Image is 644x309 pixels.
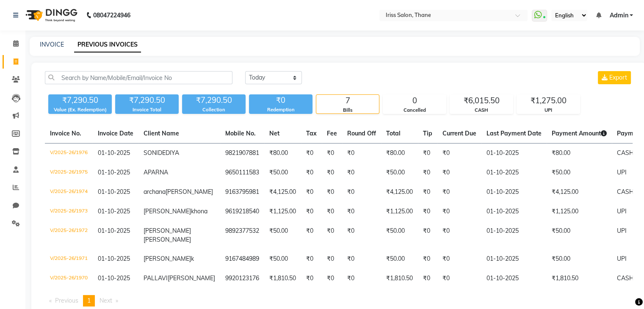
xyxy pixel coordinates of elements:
td: ₹0 [342,202,381,221]
td: ₹0 [418,182,437,202]
td: ₹0 [437,163,481,182]
td: ₹0 [418,221,437,249]
span: [PERSON_NAME] [144,207,191,215]
td: ₹0 [301,269,322,288]
td: ₹0 [301,221,322,249]
div: 7 [316,95,379,107]
td: 01-10-2025 [481,249,547,269]
td: 9619218540 [220,202,264,221]
span: [PERSON_NAME] [144,236,191,243]
span: [PERSON_NAME] [168,274,215,282]
td: V/2025-26/1976 [45,143,93,163]
td: 9163795981 [220,182,264,202]
td: V/2025-26/1974 [45,182,93,202]
span: Tip [423,130,432,137]
span: APARNA [144,168,168,176]
td: ₹0 [342,249,381,269]
span: UPI [617,255,627,262]
span: UPI [617,227,627,235]
span: 01-10-2025 [98,274,130,282]
span: [PERSON_NAME] [144,227,191,235]
span: Fee [327,130,337,137]
td: ₹50.00 [264,163,301,182]
b: 08047224946 [93,3,130,27]
td: ₹4,125.00 [547,182,612,202]
span: Round Off [347,130,376,137]
span: UPI [617,207,627,215]
span: 01-10-2025 [98,168,130,176]
td: 9821907881 [220,143,264,163]
td: ₹0 [437,182,481,202]
span: PALLAVI [144,274,168,282]
td: V/2025-26/1971 [45,249,93,269]
span: DEDIYA [158,149,179,157]
td: ₹50.00 [264,249,301,269]
td: ₹0 [301,163,322,182]
td: 01-10-2025 [481,143,547,163]
td: ₹0 [342,143,381,163]
div: ₹6,015.50 [450,95,513,107]
td: ₹1,125.00 [264,202,301,221]
td: ₹0 [301,249,322,269]
div: Invoice Total [115,106,179,113]
td: 01-10-2025 [481,163,547,182]
span: CASH [617,274,634,282]
td: ₹80.00 [547,143,612,163]
span: 01-10-2025 [98,255,130,262]
span: Tax [306,130,317,137]
span: Invoice No. [50,130,81,137]
div: Bills [316,107,379,114]
span: Export [609,74,627,81]
td: ₹50.00 [381,249,418,269]
span: archana [144,188,166,196]
td: ₹0 [322,143,342,163]
td: 9892377532 [220,221,264,249]
td: ₹0 [301,143,322,163]
td: ₹0 [437,202,481,221]
td: ₹4,125.00 [264,182,301,202]
td: ₹0 [418,249,437,269]
td: ₹0 [418,163,437,182]
span: Net [269,130,279,137]
span: 01-10-2025 [98,188,130,196]
td: ₹1,125.00 [381,202,418,221]
div: CASH [450,107,513,114]
td: ₹0 [322,269,342,288]
a: INVOICE [40,41,64,48]
span: Admin [609,11,628,20]
td: ₹1,810.50 [547,269,612,288]
span: khona [191,207,207,215]
div: Value (Ex. Redemption) [48,106,112,113]
span: Current Due [442,130,476,137]
div: ₹1,275.00 [517,95,580,107]
td: ₹50.00 [381,221,418,249]
span: Total [386,130,401,137]
td: 9167484989 [220,249,264,269]
td: ₹0 [418,202,437,221]
div: Redemption [249,106,312,113]
div: ₹0 [249,94,312,106]
span: Client Name [144,130,179,137]
span: 01-10-2025 [98,227,130,235]
td: 01-10-2025 [481,221,547,249]
td: V/2025-26/1970 [45,269,93,288]
td: 01-10-2025 [481,202,547,221]
td: ₹1,125.00 [547,202,612,221]
td: 9920123176 [220,269,264,288]
div: 0 [383,95,446,107]
td: ₹0 [418,269,437,288]
span: CASH [617,188,634,196]
a: PREVIOUS INVOICES [74,37,141,52]
div: ₹7,290.50 [115,94,179,106]
span: 01-10-2025 [98,207,130,215]
td: V/2025-26/1972 [45,221,93,249]
img: logo [22,3,80,27]
td: ₹0 [342,182,381,202]
td: ₹0 [322,163,342,182]
td: 01-10-2025 [481,269,547,288]
span: k [191,255,194,262]
td: ₹0 [418,143,437,163]
span: Invoice Date [98,130,133,137]
span: Last Payment Date [486,130,542,137]
td: ₹50.00 [547,163,612,182]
